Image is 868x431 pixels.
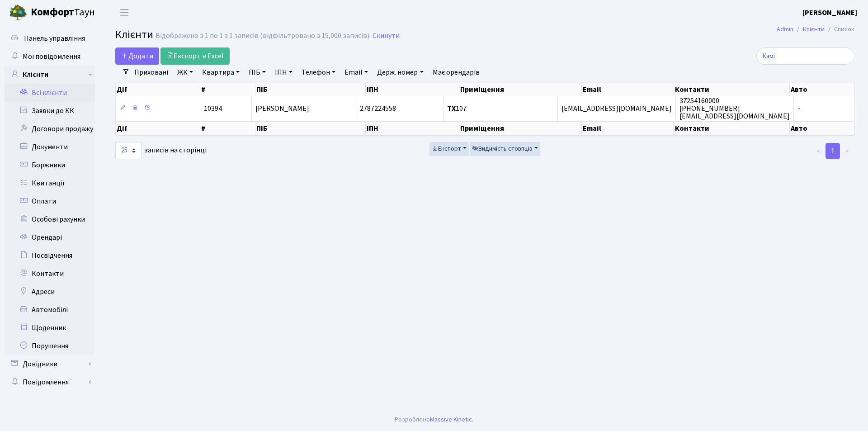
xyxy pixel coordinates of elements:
[777,24,793,34] a: Admin
[156,32,371,40] div: Відображено з 1 по 1 з 1 записів (відфільтровано з 15,000 записів).
[5,138,95,156] a: Документи
[366,122,459,135] th: ІПН
[447,104,456,114] b: ТХ
[115,142,142,159] select: записів на сторінці
[255,122,366,135] th: ПІБ
[5,66,95,84] a: Клієнти
[271,65,296,80] a: ІПН
[174,65,197,80] a: ЖК
[116,122,200,135] th: Дії
[5,228,95,246] a: Орендарі
[5,301,95,319] a: Автомобілі
[115,27,153,43] span: Клієнти
[802,8,857,18] b: [PERSON_NAME]
[360,104,396,114] span: 2787224558
[255,104,309,114] span: [PERSON_NAME]
[674,122,790,135] th: Контакти
[115,142,207,159] label: записів на сторінці
[31,5,95,20] span: Таун
[459,122,582,135] th: Приміщення
[366,83,459,96] th: ІПН
[5,373,95,391] a: Повідомлення
[5,120,95,138] a: Договори продажу
[255,83,366,96] th: ПІБ
[5,210,95,228] a: Особові рахунки
[429,65,483,80] a: Має орендарів
[803,24,825,34] a: Клієнти
[826,143,840,159] a: 1
[116,83,200,96] th: Дії
[113,5,136,20] button: Переключити навігацію
[5,192,95,210] a: Оплати
[115,47,159,65] a: Додати
[24,33,85,43] span: Панель управління
[679,96,790,121] span: 37254160000 [PHONE_NUMBER] [EMAIL_ADDRESS][DOMAIN_NAME]
[204,104,222,114] span: 10394
[373,65,427,80] a: Держ. номер
[470,142,540,156] button: Видимість стовпців
[5,102,95,120] a: Заявки до КК
[5,319,95,337] a: Щоденник
[5,246,95,265] a: Посвідчення
[472,144,533,153] span: Видимість стовпців
[790,122,854,135] th: Авто
[5,283,95,301] a: Адреси
[459,83,582,96] th: Приміщення
[756,47,854,65] input: Пошук...
[674,83,790,96] th: Контакти
[582,122,674,135] th: Email
[825,24,854,34] li: Список
[131,65,172,80] a: Приховані
[5,84,95,102] a: Всі клієнти
[5,355,95,373] a: Довідники
[5,156,95,174] a: Боржники
[5,29,95,47] a: Панель управління
[298,65,339,80] a: Телефон
[763,20,868,39] nav: breadcrumb
[790,83,854,96] th: Авто
[447,104,467,114] span: 107
[802,7,857,18] a: [PERSON_NAME]
[5,265,95,283] a: Контакти
[200,83,255,96] th: #
[5,47,95,66] a: Мої повідомлення
[200,122,255,135] th: #
[432,144,461,153] span: Експорт
[121,51,153,61] span: Додати
[430,415,472,424] a: Massive Kinetic
[198,65,243,80] a: Квартира
[245,65,269,80] a: ПІБ
[582,83,674,96] th: Email
[797,104,800,114] span: -
[31,5,74,19] b: Комфорт
[373,32,400,40] a: Скинути
[341,65,372,80] a: Email
[429,142,469,156] button: Експорт
[5,337,95,355] a: Порушення
[160,47,230,65] a: Експорт в Excel
[23,52,80,62] span: Мої повідомлення
[395,415,473,425] div: Розроблено .
[5,174,95,192] a: Квитанції
[561,104,672,114] span: [EMAIL_ADDRESS][DOMAIN_NAME]
[9,4,27,22] img: logo.png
